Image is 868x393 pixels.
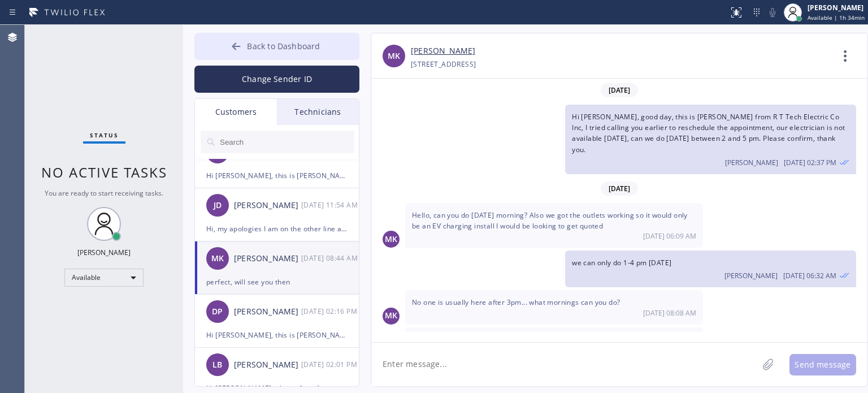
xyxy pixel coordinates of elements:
[405,327,703,361] div: 09/09/2025 9:08 AM
[601,83,638,97] span: [DATE]
[211,252,224,265] span: MK
[388,50,400,63] span: MK
[234,359,301,372] div: [PERSON_NAME]
[725,158,778,167] span: [PERSON_NAME]
[643,308,696,318] span: [DATE] 08:08 AM
[572,258,671,267] span: we can only do 1-4 pm [DATE]
[643,231,696,241] span: [DATE] 06:09 AM
[194,66,359,93] button: Change Sender ID
[784,158,836,167] span: [DATE] 02:37 PM
[412,297,620,307] span: No one is usually here after 3pm... what mornings can you do?
[234,252,301,265] div: [PERSON_NAME]
[565,105,856,174] div: 09/08/2025 9:37 AM
[195,99,277,125] div: Customers
[219,131,354,153] input: Search
[90,131,119,139] span: Status
[45,188,163,198] span: You are ready to start receiving tasks.
[565,251,856,287] div: 09/09/2025 9:32 AM
[41,163,167,182] span: No active tasks
[214,199,222,212] span: JD
[206,329,348,342] div: Hi [PERSON_NAME], this is [PERSON_NAME] from Mac Fhionnghaile & Sons, I already sent the estimate...
[301,305,360,318] div: 09/08/2025 9:16 AM
[765,5,780,20] button: Mute
[411,58,476,71] div: [STREET_ADDRESS]
[247,41,320,51] span: Back to Dashboard
[301,198,360,211] div: 09/09/2025 9:54 AM
[234,199,301,212] div: [PERSON_NAME]
[206,222,348,235] div: Hi, my apologies I am on the other line at the moment. I will contact you as soon as possible. Th...
[783,271,836,280] span: [DATE] 06:32 AM
[405,203,703,248] div: 09/09/2025 9:09 AM
[385,309,397,322] span: MK
[412,210,688,231] span: Hello, can you do [DATE] morning? Also we got the outlets working so it would only be an EV charg...
[77,248,131,257] div: [PERSON_NAME]
[64,269,144,287] div: Available
[301,252,360,265] div: 09/09/2025 9:44 AM
[206,169,348,182] div: Hi [PERSON_NAME], this is [PERSON_NAME] from Top Rated Electric, I already sent the paid invoice ...
[572,112,845,154] span: Hi [PERSON_NAME], good day, this is [PERSON_NAME] from R T Tech Electric Co Inc, I tried calling ...
[808,3,865,12] div: [PERSON_NAME]
[385,233,397,246] span: MK
[808,14,865,21] span: Available | 1h 34min
[212,359,222,372] span: LB
[724,271,778,280] span: [PERSON_NAME]
[301,358,360,371] div: 09/08/2025 9:01 AM
[405,290,703,324] div: 09/09/2025 9:08 AM
[411,45,475,58] a: [PERSON_NAME]
[206,275,348,288] div: perfect, will see you then
[277,99,359,125] div: Technicians
[194,33,359,60] button: Back to Dashboard
[234,305,301,318] div: [PERSON_NAME]
[601,182,638,196] span: [DATE]
[789,354,856,375] button: Send message
[212,305,223,318] span: DP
